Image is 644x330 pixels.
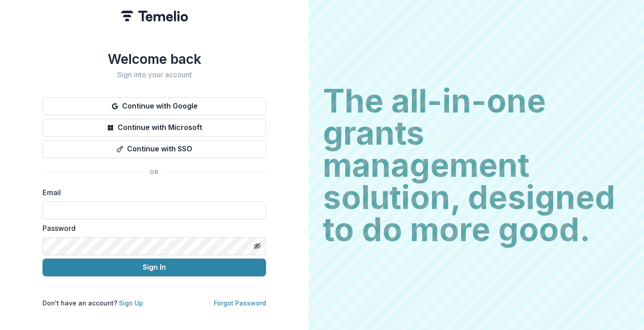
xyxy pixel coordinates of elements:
button: Toggle password visibility [250,239,264,253]
button: Sign In [42,259,266,276]
a: Sign Up [119,299,143,307]
h1: Welcome back [42,51,266,67]
a: Forgot Password [214,299,266,307]
h2: Sign into your account [42,71,266,79]
button: Continue with Google [42,97,266,115]
img: Temelio [121,11,188,21]
label: Password [42,223,261,234]
button: Continue with SSO [42,140,266,158]
button: Continue with Microsoft [42,119,266,137]
label: Email [42,187,261,198]
p: Don't have an account? [42,298,143,308]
